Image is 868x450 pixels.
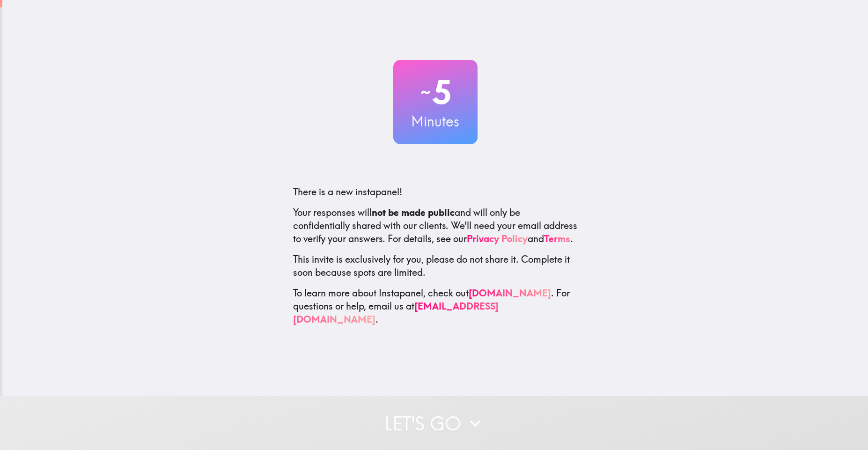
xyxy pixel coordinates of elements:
[293,287,578,326] p: To learn more about Instapanel, check out . For questions or help, email us at .
[293,253,578,279] p: This invite is exclusively for you, please do not share it. Complete it soon because spots are li...
[544,233,570,244] a: Terms
[393,73,478,111] h2: 5
[293,300,499,325] a: [EMAIL_ADDRESS][DOMAIN_NAME]
[372,207,455,218] b: not be made public
[467,233,528,244] a: Privacy Policy
[393,111,478,131] h3: Minutes
[293,206,578,245] p: Your responses will and will only be confidentially shared with our clients. We'll need your emai...
[469,287,551,299] a: [DOMAIN_NAME]
[293,186,402,198] span: There is a new instapanel!
[419,78,432,106] span: ~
